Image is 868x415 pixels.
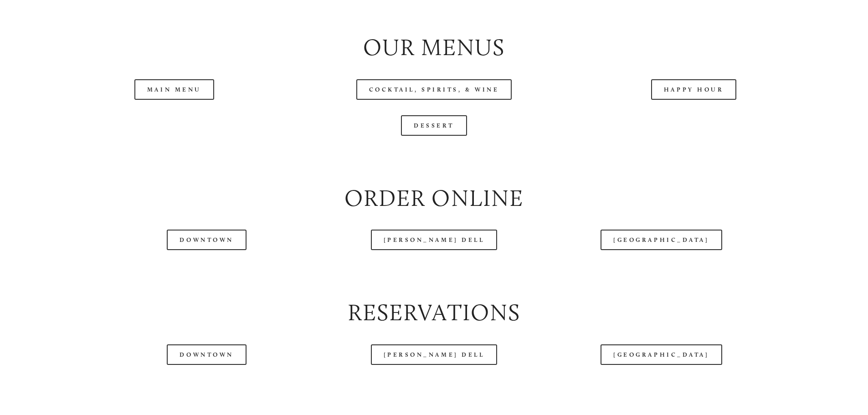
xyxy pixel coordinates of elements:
h2: Reservations [52,297,816,329]
a: [GEOGRAPHIC_DATA] [601,344,722,365]
a: Cocktail, Spirits, & Wine [356,79,512,100]
a: [GEOGRAPHIC_DATA] [601,230,722,250]
a: [PERSON_NAME] Dell [371,344,498,365]
a: [PERSON_NAME] Dell [371,230,498,250]
a: Happy Hour [651,79,737,100]
a: Downtown [167,230,246,250]
a: Dessert [401,115,467,136]
h2: Order Online [52,182,816,215]
a: Main Menu [134,79,214,100]
a: Downtown [167,344,246,365]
